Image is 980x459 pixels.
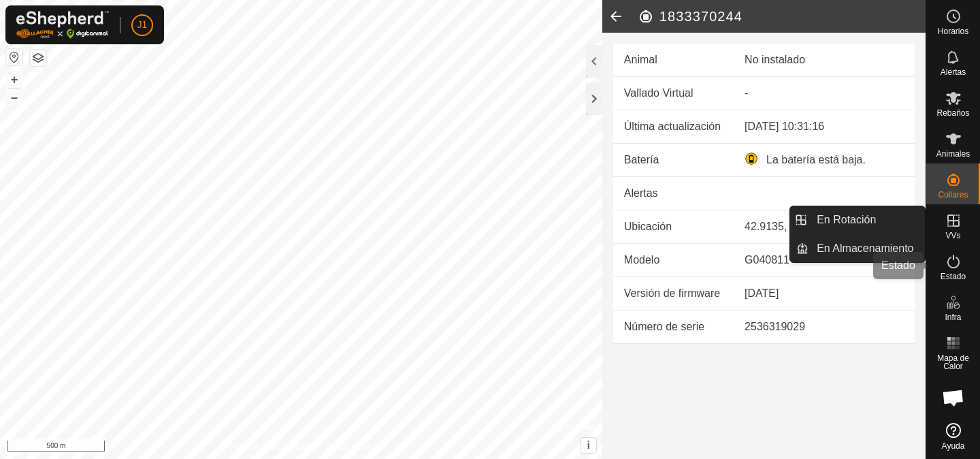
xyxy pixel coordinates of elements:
div: [DATE] 10:31:16 [745,118,904,135]
span: En Almacenamiento [817,240,913,257]
span: J1 [137,18,148,32]
span: Animales [936,150,970,158]
td: Versión de firmware [613,277,734,311]
span: i [587,439,590,451]
button: Restablecer Mapa [6,49,22,65]
a: Política de Privacidad [231,441,309,454]
li: En Rotación [790,206,925,234]
td: Batería [613,144,734,177]
button: – [6,89,22,106]
td: Ubicación [613,210,734,244]
span: En Rotación [817,212,876,228]
li: En Almacenamiento [790,235,925,262]
button: i [581,438,596,453]
div: La batería está baja. [745,152,904,168]
h2: 1833370244 [638,8,926,25]
button: Capas del Mapa [30,50,46,66]
a: Ayuda [926,417,980,456]
td: Alertas [613,177,734,210]
app-display-virtual-paddock-transition: - [745,87,748,99]
div: [DATE] [745,285,904,302]
span: Mapa de Calor [930,354,977,370]
div: G040811 [745,252,904,268]
td: Animal [613,44,734,77]
td: Modelo [613,244,734,277]
a: En Almacenamiento [808,235,925,262]
span: VVs [945,232,960,240]
span: Rebaños [936,109,969,117]
button: + [6,72,22,88]
div: No instalado [745,52,904,68]
div: 42.9135, -1.61806 [745,219,904,235]
div: Chat abierto [933,377,974,418]
span: Estado [941,272,966,281]
span: Collares [938,191,968,199]
span: Infra [945,313,961,321]
td: Última actualización [613,110,734,144]
img: Logo Gallagher [16,11,109,39]
a: Contáctenos [325,441,371,454]
span: Ayuda [942,442,965,450]
span: Horarios [938,27,968,35]
td: Número de serie [613,311,734,344]
span: Alertas [941,68,966,76]
a: En Rotación [808,206,925,234]
div: 2536319029 [745,319,904,335]
td: Vallado Virtual [613,77,734,110]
